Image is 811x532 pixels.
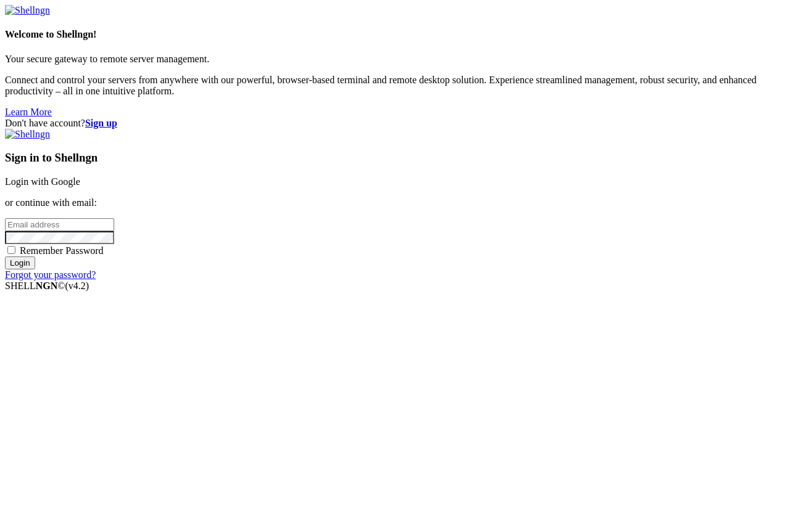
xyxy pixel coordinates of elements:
[85,118,117,128] a: Sign up
[5,118,806,129] div: Don't have account?
[36,280,58,291] b: NGN
[5,176,80,187] a: Login with Google
[5,280,89,291] span: SHELL ©
[5,29,806,40] h4: Welcome to Shellngn!
[5,197,806,208] p: or continue with email:
[5,269,96,280] a: Forgot your password?
[5,54,806,65] p: Your secure gateway to remote server management.
[5,256,35,269] input: Login
[5,129,50,140] img: Shellngn
[65,280,89,291] span: 4.2.0
[5,151,806,165] h3: Sign in to Shellngn
[5,107,52,117] a: Learn More
[5,75,806,97] p: Connect and control your servers from anywhere with our powerful, browser-based terminal and remo...
[5,5,50,16] img: Shellngn
[7,246,15,254] input: Remember Password
[5,218,114,231] input: Email address
[20,245,104,256] span: Remember Password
